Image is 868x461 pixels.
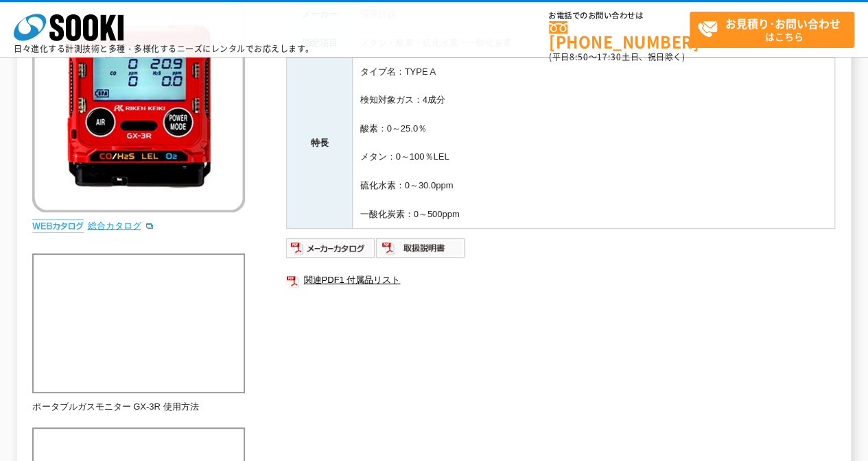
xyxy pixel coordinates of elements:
p: 日々進化する計測技術と多種・多様化するニーズにレンタルでお応えします。 [14,45,314,53]
a: 総合カタログ [87,221,154,231]
a: お見積り･お問い合わせはこちら [690,12,854,48]
a: 取扱説明書 [376,247,466,257]
img: webカタログ [32,219,84,233]
img: 取扱説明書 [376,237,466,259]
a: 関連PDF1 付属品リスト [286,271,835,289]
p: ポータブルガスモニター GX-3R 使用方法 [32,400,245,414]
td: タイプ名：TYPE A 検知対象ガス：4成分 酸素：0～25.0％ メタン：0～100％LEL 硫化水素：0～30.0ppm 一酸化炭素：0～500ppm [353,58,835,229]
img: メーカーカタログ [286,237,376,259]
th: 特長 [287,58,353,229]
span: 8:50 [570,51,589,63]
a: メーカーカタログ [286,247,376,257]
span: (平日 ～ 土日、祝日除く) [549,51,685,63]
strong: お見積り･お問い合わせ [725,15,841,32]
span: お電話でのお問い合わせは [549,12,690,20]
a: [PHONE_NUMBER] [549,21,690,49]
span: 17:30 [597,51,622,63]
span: はこちら [697,12,854,47]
